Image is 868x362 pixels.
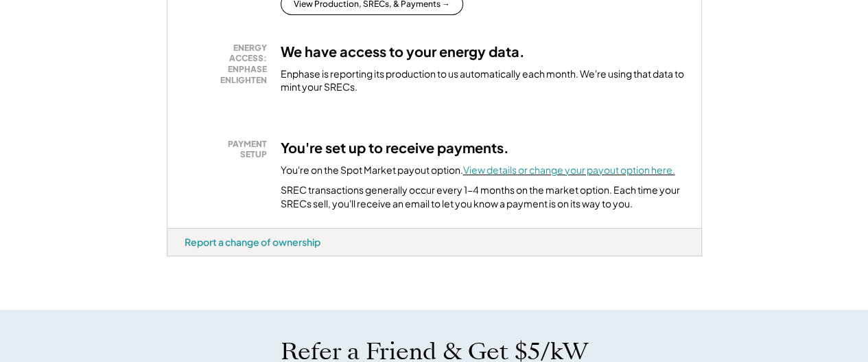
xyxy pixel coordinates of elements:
[281,183,684,210] div: SREC transactions generally occur every 1-4 months on the market option. Each time your SRECs sel...
[191,43,267,85] div: ENERGY ACCESS: ENPHASE ENLIGHTEN
[191,139,267,160] div: PAYMENT SETUP
[185,236,320,248] div: Report a change of ownership
[281,139,509,157] h3: You're set up to receive payments.
[281,67,684,94] div: Enphase is reporting its production to us automatically each month. We're using that data to mint...
[463,163,675,176] a: View details or change your payout option here.
[167,256,212,262] div: zt1euikq - VA Distributed
[281,43,525,60] h3: We have access to your energy data.
[281,163,675,177] div: You're on the Spot Market payout option.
